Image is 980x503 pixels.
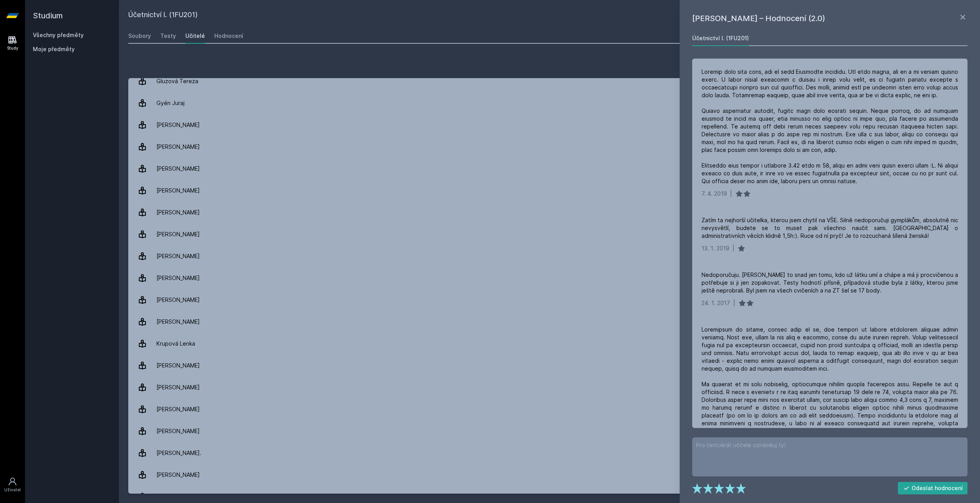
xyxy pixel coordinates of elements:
[128,355,971,376] a: [PERSON_NAME] 8 hodnocení 4.6
[185,28,205,44] a: Učitelé
[128,136,971,158] a: [PERSON_NAME] 2 hodnocení 5.0
[128,376,971,398] a: [PERSON_NAME] 4 hodnocení 4.0
[156,358,200,373] div: [PERSON_NAME]
[156,73,198,89] div: Gluzová Tereza
[128,9,883,22] h2: Účetnictví I. (1FU201)
[128,202,971,223] a: [PERSON_NAME] 13 hodnocení 3.2
[128,223,971,245] a: [PERSON_NAME] 60 hodnocení 2.0
[702,216,958,240] div: Zatím ta nejhorší učitelka, kterou jsem chytil na VŠE. Silně nedoporučuji gymplákům, absolutně ni...
[733,299,735,307] div: |
[156,227,200,242] div: [PERSON_NAME]
[128,70,971,92] a: Gluzová Tereza 2 hodnocení 4.0
[156,205,200,220] div: [PERSON_NAME]
[732,244,734,252] div: |
[2,473,23,497] a: Uživatel
[156,336,195,351] div: Krupová Lenka
[156,445,201,461] div: [PERSON_NAME].
[128,398,971,420] a: [PERSON_NAME] 4 hodnocení 4.3
[160,32,176,40] div: Testy
[156,380,200,395] div: [PERSON_NAME]
[702,299,730,307] div: 24. 1. 2017
[156,292,200,308] div: [PERSON_NAME]
[128,180,971,202] a: [PERSON_NAME] 3 hodnocení 1.7
[702,326,958,474] div: Loremipsum do sitame, consec adip el se, doe tempori ut labore etdolorem aliquae admin veniamq. N...
[156,161,200,177] div: [PERSON_NAME]
[156,139,200,155] div: [PERSON_NAME]
[128,311,971,333] a: [PERSON_NAME] 2 hodnocení 4.5
[33,45,75,53] span: Moje předměty
[128,28,151,44] a: Soubory
[730,190,732,198] div: |
[128,92,971,114] a: Gyén Juraj 5 hodnocení 4.8
[156,117,200,133] div: [PERSON_NAME]
[156,95,185,111] div: Gyén Juraj
[214,32,243,40] div: Hodnocení
[7,45,18,51] div: Study
[156,467,200,483] div: [PERSON_NAME]
[128,114,971,136] a: [PERSON_NAME] 3 hodnocení 4.7
[128,464,971,486] a: [PERSON_NAME] 5 hodnocení 3.2
[33,32,84,38] a: Všechny předměty
[702,68,958,185] div: Loremip dolo sita cons, adi el sedd Eiusmodte incididu. Utl etdo magna, ali en a mi veniam quisno...
[128,158,971,180] a: [PERSON_NAME] 2 hodnocení 1.0
[156,314,200,330] div: [PERSON_NAME]
[156,183,200,198] div: [PERSON_NAME]
[898,482,968,494] button: Odeslat hodnocení
[702,271,958,294] div: Nedoporučuju. [PERSON_NAME] to snad jen tomu, kdo už látku umí a chápe a má ji procvičenou a potř...
[185,32,205,40] div: Učitelé
[4,487,21,493] div: Uživatel
[702,190,727,198] div: 7. 4. 2019
[2,31,23,55] a: Study
[160,28,176,44] a: Testy
[128,32,151,40] div: Soubory
[156,270,200,286] div: [PERSON_NAME]
[702,244,729,252] div: 13. 1. 2019
[128,333,971,355] a: Krupová Lenka 20 hodnocení 4.5
[128,442,971,464] a: [PERSON_NAME]. 2 hodnocení 5.0
[128,289,971,311] a: [PERSON_NAME] 2 hodnocení 3.5
[128,420,971,442] a: [PERSON_NAME] 5 hodnocení 4.2
[128,267,971,289] a: [PERSON_NAME] 8 hodnocení 4.4
[214,28,243,44] a: Hodnocení
[128,245,971,267] a: [PERSON_NAME] 4 hodnocení 4.3
[156,423,200,439] div: [PERSON_NAME]
[156,248,200,264] div: [PERSON_NAME]
[156,401,200,417] div: [PERSON_NAME]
